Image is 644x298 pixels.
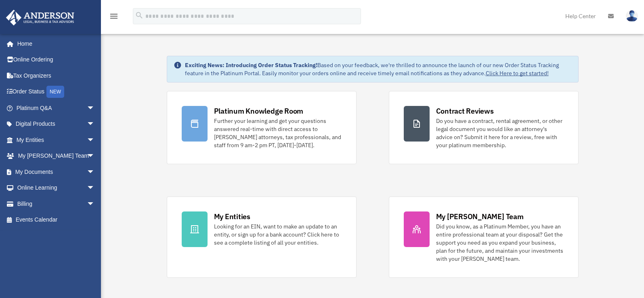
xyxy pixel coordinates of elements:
[87,164,103,180] span: arrow_drop_down
[214,117,342,149] div: Further your learning and get your questions answered real-time with direct access to [PERSON_NAM...
[436,117,564,149] div: Do you have a contract, rental agreement, or other legal document you would like an attorney's ad...
[6,84,107,100] a: Order StatusNEW
[87,132,103,148] span: arrow_drop_down
[6,132,107,148] a: My Entitiesarrow_drop_down
[167,91,357,164] a: Platinum Knowledge Room Further your learning and get your questions answered real-time with dire...
[6,164,107,180] a: My Documentsarrow_drop_down
[6,36,103,52] a: Home
[185,61,572,77] div: Based on your feedback, we're thrilled to announce the launch of our new Order Status Tracking fe...
[4,10,77,25] img: Anderson Advisors Platinum Portal
[135,11,144,20] i: search
[87,196,103,212] span: arrow_drop_down
[6,180,107,196] a: Online Learningarrow_drop_down
[87,180,103,197] span: arrow_drop_down
[486,70,549,77] a: Click Here to get started!
[6,100,107,116] a: Platinum Q&Aarrow_drop_down
[87,100,103,116] span: arrow_drop_down
[109,11,119,21] i: menu
[87,116,103,133] span: arrow_drop_down
[185,61,317,69] strong: Exciting News: Introducing Order Status Tracking!
[6,148,107,164] a: My [PERSON_NAME] Teamarrow_drop_down
[626,10,638,22] img: User Pic
[389,91,579,164] a: Contract Reviews Do you have a contract, rental agreement, or other legal document you would like...
[46,86,64,98] div: NEW
[6,116,107,132] a: Digital Productsarrow_drop_down
[389,197,579,278] a: My [PERSON_NAME] Team Did you know, as a Platinum Member, you have an entire professional team at...
[214,211,250,222] div: My Entities
[6,68,107,84] a: Tax Organizers
[214,222,342,247] div: Looking for an EIN, want to make an update to an entity, or sign up for a bank account? Click her...
[109,14,119,21] a: menu
[436,211,524,222] div: My [PERSON_NAME] Team
[87,148,103,165] span: arrow_drop_down
[6,196,107,212] a: Billingarrow_drop_down
[6,52,107,68] a: Online Ordering
[214,106,304,116] div: Platinum Knowledge Room
[6,212,107,228] a: Events Calendar
[436,222,564,263] div: Did you know, as a Platinum Member, you have an entire professional team at your disposal? Get th...
[436,106,494,116] div: Contract Reviews
[167,197,357,278] a: My Entities Looking for an EIN, want to make an update to an entity, or sign up for a bank accoun...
